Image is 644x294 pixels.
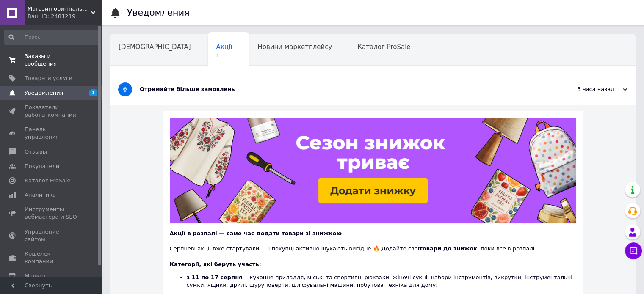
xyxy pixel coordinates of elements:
span: 1 [89,89,97,96]
b: з 11 по 17 серпня [187,274,243,280]
span: [DEMOGRAPHIC_DATA] [119,43,191,51]
h1: Уведомления [127,8,190,18]
span: Магазин оригінальної парфумерії odor.com.ua [28,5,91,13]
span: Инструменты вебмастера и SEO [25,206,78,221]
span: 1 [216,52,232,59]
span: Панель управления [25,126,78,141]
span: Уведомления [25,89,63,97]
span: Отзывы [25,148,47,156]
b: Акції в розпалі — саме час додати товари зі знижкою [170,230,342,236]
span: Акції [216,43,232,51]
div: 3 часа назад [542,85,627,93]
b: Категорії, які беруть участь: [170,261,261,267]
span: Маркет [25,272,46,280]
span: Кошелек компании [25,250,78,265]
b: товари до знижок [419,245,477,252]
input: Поиск [4,30,100,45]
div: Серпневі акції вже стартували — і покупці активно шукають вигідне 🔥 Додайте свої , поки все в роз... [170,237,576,253]
div: Ваш ID: 2481219 [28,13,102,20]
span: Каталог ProSale [357,43,410,51]
span: Новини маркетплейсу [257,43,332,51]
span: Показатели работы компании [25,104,78,119]
span: Управление сайтом [25,228,78,243]
span: Покупатели [25,162,59,170]
span: Аналитика [25,191,56,199]
div: Отримайте більше замовлень [140,85,542,93]
span: Заказы и сообщения [25,52,78,68]
span: Каталог ProSale [25,177,70,184]
span: Товары и услуги [25,74,72,82]
button: Чат с покупателем [625,242,642,259]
